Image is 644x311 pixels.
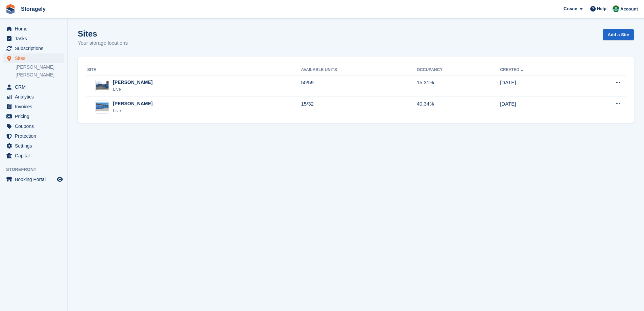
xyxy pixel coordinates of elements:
span: Capital [15,151,55,160]
td: 15.31% [417,75,500,96]
div: Live [113,86,152,93]
a: menu [3,92,64,102]
th: Occupancy [417,65,500,75]
a: Storagely [18,3,48,15]
span: Account [620,6,638,13]
h1: Sites [78,29,128,38]
td: [DATE] [500,96,580,117]
a: menu [3,112,64,121]
span: Tasks [15,34,55,43]
a: menu [3,53,64,63]
td: 50/59 [301,75,416,96]
a: [PERSON_NAME] [16,72,64,78]
span: Home [15,24,55,34]
a: menu [3,102,64,111]
a: Add a Site [603,29,634,40]
span: Subscriptions [15,44,55,53]
span: Settings [15,141,55,151]
span: Booking Portal [15,175,55,184]
a: menu [3,24,64,34]
span: Help [597,5,606,12]
img: Notifications [613,5,619,12]
img: Image of Preston site [96,103,109,111]
a: menu [3,151,64,160]
span: Pricing [15,112,55,121]
a: menu [3,175,64,184]
a: Created [500,67,525,72]
a: menu [3,141,64,151]
img: Image of Dudley site [96,81,109,90]
td: [DATE] [500,75,580,96]
span: Coupons [15,121,55,131]
a: menu [3,121,64,131]
td: 40.34% [417,96,500,117]
a: menu [3,82,64,92]
p: Your storage locations [78,39,128,47]
span: Create [564,5,577,12]
div: [PERSON_NAME] [113,79,152,86]
div: [PERSON_NAME] [113,100,152,107]
span: Storefront [6,166,67,173]
span: Sites [15,53,55,63]
span: Invoices [15,102,55,111]
a: [PERSON_NAME] [16,64,64,70]
th: Available Units [301,65,416,75]
a: Preview store [56,175,64,183]
th: Site [86,65,301,75]
span: CRM [15,82,55,92]
a: menu [3,34,64,43]
a: menu [3,131,64,141]
div: Live [113,107,152,114]
span: Protection [15,131,55,141]
td: 15/32 [301,96,416,117]
img: stora-icon-8386f47178a22dfd0bd8f6a31ec36ba5ce8667c1dd55bd0f319d3a0aa187defe.svg [5,4,16,14]
a: menu [3,44,64,53]
span: Analytics [15,92,55,102]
